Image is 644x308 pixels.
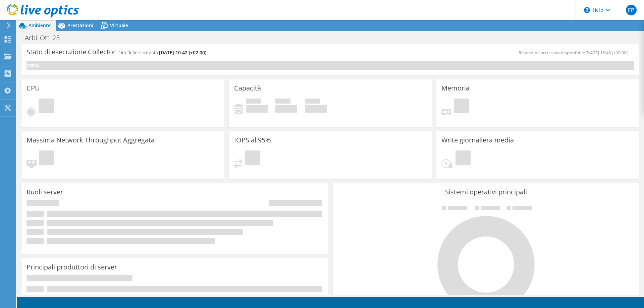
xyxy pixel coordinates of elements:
[26,188,63,196] h3: Ruoli server
[455,150,471,167] span: In sospeso
[305,99,320,105] span: Totale
[67,22,93,28] span: Prestazioni
[441,136,514,144] h3: Write giornaliera media
[26,84,40,92] h3: CPU
[234,136,271,144] h3: IOPS al 95%
[246,105,268,113] h4: 0 GiB
[246,99,261,105] span: In uso
[110,22,128,28] span: Virtuale
[275,99,290,105] span: Disponibile
[245,150,260,167] span: In sospeso
[441,84,470,92] h3: Memoria
[338,188,634,196] h3: Sistemi operativi principali
[454,99,469,115] span: In sospeso
[22,34,70,42] h1: Arbi_Ott_25
[584,7,590,13] svg: \n
[39,99,54,115] span: In sospeso
[234,84,261,92] h3: Capacità
[26,136,155,144] h3: Massima Network Throughput Aggregata
[39,150,54,167] span: In sospeso
[626,5,637,15] span: FP
[159,49,206,56] span: [DATE] 10:42 (+02:00)
[585,50,628,56] span: [DATE] 15:48 (+02:00)
[118,49,206,56] h4: Ora di fine prevista:
[305,105,327,113] h4: 0 GiB
[275,105,297,113] h4: 0 GiB
[26,263,117,271] h3: Principali produttori di server
[29,22,51,28] span: Ambiente
[519,50,631,56] span: Ricalcolo successivo disponibile:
